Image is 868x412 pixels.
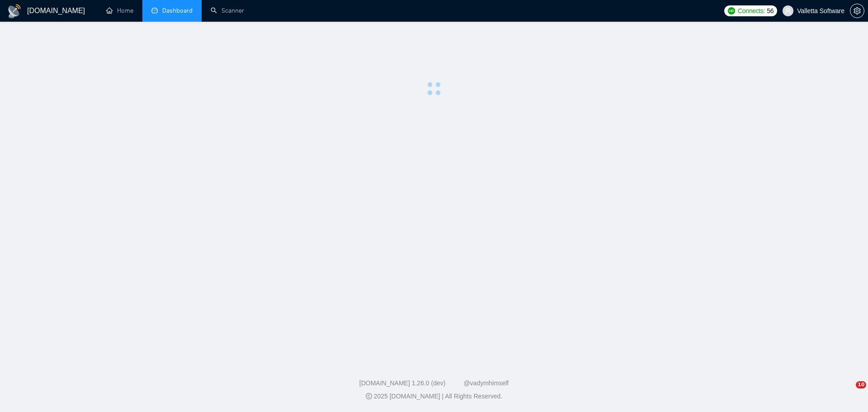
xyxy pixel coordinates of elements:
[106,7,133,14] a: homeHome
[7,392,861,401] div: 2025 [DOMAIN_NAME] | All Rights Reserved.
[837,381,859,403] iframe: Intercom live chat
[7,4,22,19] img: logo
[767,6,774,16] span: 56
[463,379,509,387] a: @vadymhimself
[211,7,244,14] a: searchScanner
[856,381,866,388] span: 10
[359,379,446,387] a: [DOMAIN_NAME] 1.26.0 (dev)
[738,6,765,16] span: Connects:
[162,7,193,14] span: Dashboard
[850,7,864,14] span: setting
[850,4,864,18] button: setting
[785,8,791,14] span: user
[151,7,158,14] span: dashboard
[728,7,735,14] img: upwork-logo.png
[366,393,372,399] span: copyright
[850,7,864,14] a: setting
